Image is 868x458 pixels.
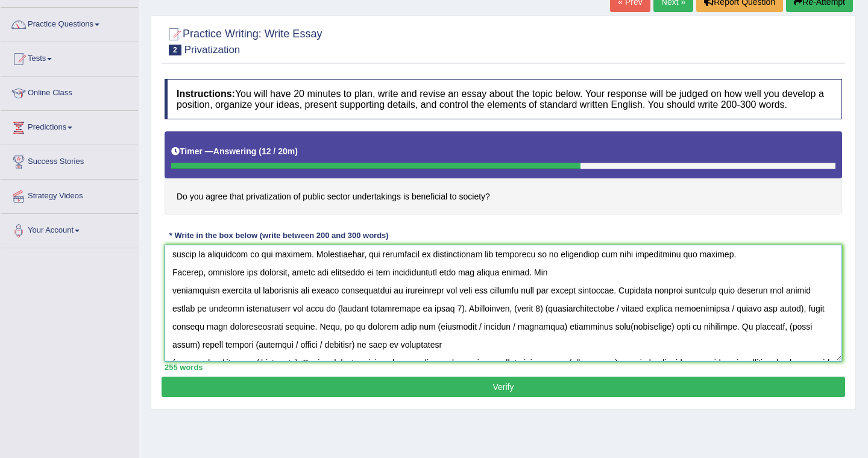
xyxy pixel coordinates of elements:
[162,377,845,397] button: Verify
[1,8,138,38] a: Practice Questions
[1,214,138,244] a: Your Account
[295,146,298,156] b: )
[165,362,842,373] div: 255 words
[1,77,138,107] a: Online Class
[169,45,181,55] span: 2
[1,111,138,141] a: Predictions
[165,79,842,119] h4: You will have 20 minutes to plan, write and revise an essay about the topic below. Your response ...
[213,146,257,156] b: Answering
[1,145,138,175] a: Success Stories
[165,230,393,241] div: * Write in the box below (write between 200 and 300 words)
[1,42,138,72] a: Tests
[171,147,298,156] h5: Timer —
[177,89,235,99] b: Instructions:
[262,146,295,156] b: 12 / 20m
[165,25,322,55] h2: Practice Writing: Write Essay
[1,180,138,210] a: Strategy Videos
[184,44,241,55] small: Privatization
[259,146,262,156] b: (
